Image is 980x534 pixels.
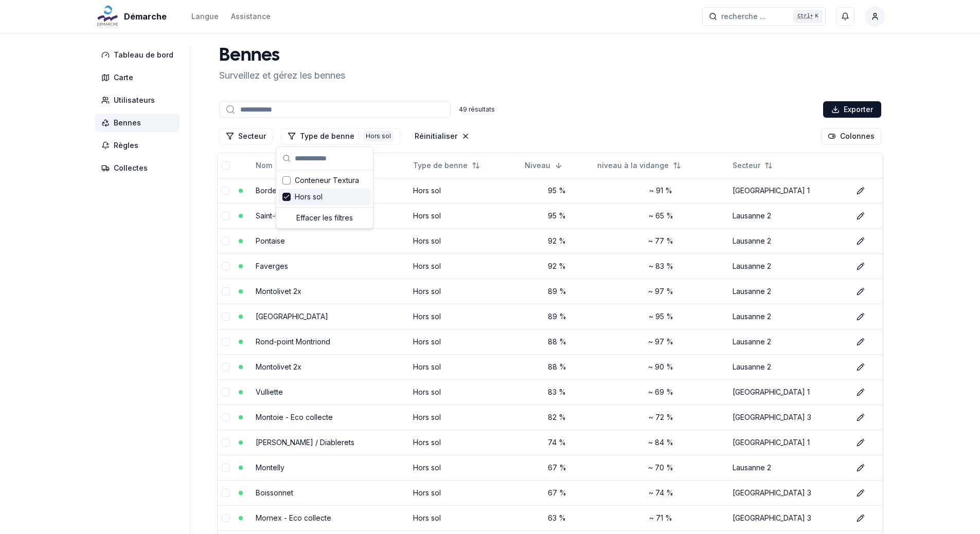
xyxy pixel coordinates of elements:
[256,438,354,447] a: [PERSON_NAME] / Diablerets
[114,118,141,128] span: Bennes
[728,253,848,279] td: Lausanne 2
[409,480,521,505] td: Hors sol
[728,178,848,203] td: [GEOGRAPHIC_DATA] 1
[256,388,283,396] a: Vulliette
[222,187,230,195] button: select-row
[597,463,724,473] div: ~ 70 %
[525,362,589,372] div: 88 %
[256,463,284,472] a: Montelly
[222,438,230,447] button: select-row
[219,46,345,66] h1: Bennes
[409,505,521,530] td: Hors sol
[95,91,184,109] a: Utilisateurs
[525,236,589,246] div: 92 %
[409,203,521,228] td: Hors sol
[525,211,589,221] div: 95 %
[597,286,724,297] div: ~ 97 %
[597,488,724,498] div: ~ 74 %
[597,186,724,196] div: ~ 91 %
[409,430,521,455] td: Hors sol
[597,211,724,221] div: ~ 65 %
[733,160,760,171] span: Secteur
[256,337,330,346] a: Rond-point Montriond
[409,455,521,480] td: Hors sol
[256,211,296,220] a: Saint-Martin
[295,175,359,186] span: Conteneur Textura
[222,212,230,220] button: select-row
[222,413,230,421] button: select-row
[728,228,848,253] td: Lausanne 2
[413,160,468,171] span: Type de benne
[256,413,333,421] a: Montoie - Eco collecte
[597,513,724,523] div: ~ 71 %
[219,68,345,83] p: Surveillez et gérez les bennes
[721,11,766,22] span: recherche ...
[823,101,881,118] button: Exporter
[256,236,285,245] a: Pontaise
[114,163,148,173] span: Collectes
[597,160,669,171] span: niveau à la vidange
[409,253,521,279] td: Hors sol
[256,186,277,195] a: Borde
[256,362,301,371] a: Montolivet 2x
[597,387,724,397] div: ~ 69 %
[597,236,724,246] div: ~ 77 %
[409,279,521,304] td: Hors sol
[728,203,848,228] td: Lausanne 2
[191,10,219,23] button: Langue
[222,388,230,396] button: select-row
[219,128,273,144] button: Filtrer les lignes
[525,286,589,297] div: 89 %
[281,128,400,144] button: Filtrer les lignes
[728,354,848,379] td: Lausanne 2
[278,210,371,226] div: Effacer les filtres
[95,4,120,29] img: Démarche Logo
[363,131,394,142] div: Hors sol
[525,463,589,473] div: 67 %
[222,287,230,296] button: select-row
[519,157,569,174] button: Sorted descending. Click to sort ascending.
[409,178,521,203] td: Hors sol
[728,404,848,430] td: [GEOGRAPHIC_DATA] 3
[231,10,271,23] a: Assistance
[408,128,476,144] button: Réinitialiser les filtres
[525,412,589,422] div: 82 %
[597,311,724,322] div: ~ 95 %
[459,105,495,114] div: 49 résultats
[597,437,724,448] div: ~ 84 %
[256,488,293,497] a: Boissonnet
[525,186,589,196] div: 95 %
[114,50,173,60] span: Tableau de bord
[222,489,230,497] button: select-row
[409,304,521,329] td: Hors sol
[728,480,848,505] td: [GEOGRAPHIC_DATA] 3
[728,430,848,455] td: [GEOGRAPHIC_DATA] 1
[597,337,724,347] div: ~ 97 %
[702,7,826,26] button: recherche ...Ctrl+K
[525,437,589,448] div: 74 %
[728,505,848,530] td: [GEOGRAPHIC_DATA] 3
[525,387,589,397] div: 83 %
[114,95,155,105] span: Utilisateurs
[525,261,589,271] div: 92 %
[409,228,521,253] td: Hors sol
[597,362,724,372] div: ~ 90 %
[222,161,230,170] button: select-all
[256,262,288,270] a: Faverges
[525,513,589,523] div: 63 %
[114,72,133,83] span: Carte
[256,160,272,171] span: Nom
[256,513,331,522] a: Mornex - Eco collecte
[222,338,230,346] button: select-row
[124,10,167,23] span: Démarche
[409,379,521,404] td: Hors sol
[728,279,848,304] td: Lausanne 2
[728,379,848,404] td: [GEOGRAPHIC_DATA] 1
[591,157,687,174] button: Not sorted. Click to sort ascending.
[191,11,219,22] div: Langue
[597,412,724,422] div: ~ 72 %
[95,114,184,132] a: Bennes
[222,312,230,321] button: select-row
[409,329,521,354] td: Hors sol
